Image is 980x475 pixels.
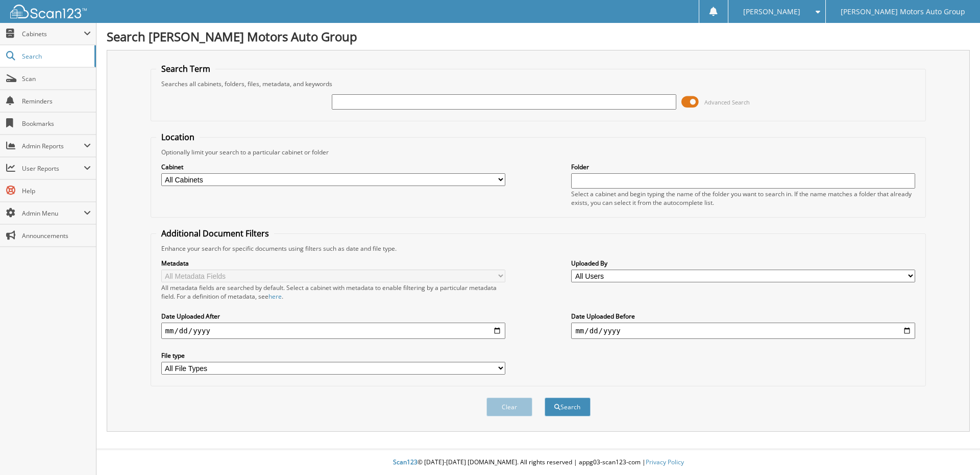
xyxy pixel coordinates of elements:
span: [PERSON_NAME] [743,9,800,15]
span: Admin Reports [22,142,84,150]
span: Scan123 [393,458,418,466]
a: Privacy Policy [646,458,684,466]
legend: Location [156,131,200,143]
div: All metadata fields are searched by default. Select a cabinet with metadata to enable filtering b... [161,283,505,301]
div: Searches all cabinets, folders, files, metadata, and keywords [156,80,921,88]
input: start [161,323,505,339]
label: Date Uploaded After [161,312,505,321]
input: end [571,323,915,339]
img: scan123-logo-white.svg [10,5,87,18]
span: Announcements [22,231,91,240]
span: Admin Menu [22,209,84,218]
span: Help [22,187,91,195]
span: User Reports [22,164,84,173]
span: Scan [22,74,91,83]
span: Cabinets [22,30,84,38]
label: Folder [571,163,915,171]
button: Search [545,398,591,416]
div: Select a cabinet and begin typing the name of the folder you want to search in. If the name match... [571,190,915,207]
label: Date Uploaded Before [571,312,915,321]
span: Reminders [22,97,91,105]
div: © [DATE]-[DATE] [DOMAIN_NAME]. All rights reserved | appg03-scan123-com | [96,450,980,475]
h1: Search [PERSON_NAME] Motors Auto Group [107,28,970,45]
label: Metadata [161,259,505,268]
div: Enhance your search for specific documents using filters such as date and file type. [156,244,921,253]
legend: Additional Document Filters [156,228,274,239]
label: Uploaded By [571,259,915,268]
label: File type [161,351,505,360]
div: Optionally limit your search to a particular cabinet or folder [156,148,921,156]
button: Clear [486,398,532,416]
span: Advanced Search [704,98,750,106]
span: Search [22,52,89,61]
label: Cabinet [161,163,505,171]
span: [PERSON_NAME] Motors Auto Group [841,9,965,15]
span: Bookmarks [22,119,91,128]
legend: Search Term [156,63,215,74]
a: here [268,292,282,301]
